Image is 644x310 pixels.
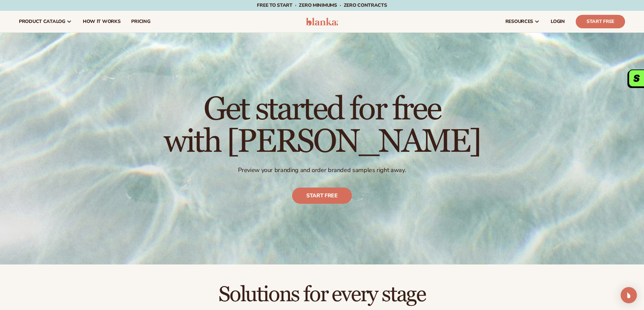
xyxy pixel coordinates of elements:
[621,287,637,303] div: Open Intercom Messenger
[126,11,156,32] a: pricing
[14,11,77,32] a: product catalog
[500,11,545,32] a: resources
[257,2,387,8] span: Free to start · ZERO minimums · ZERO contracts
[545,11,570,32] a: LOGIN
[551,19,565,24] span: LOGIN
[131,19,150,24] span: pricing
[164,93,480,158] h1: Get started for free with [PERSON_NAME]
[77,11,126,32] a: How It Works
[19,19,65,24] span: product catalog
[19,283,625,306] h2: Solutions for every stage
[505,19,533,24] span: resources
[292,188,352,204] a: Start free
[164,166,480,174] p: Preview your branding and order branded samples right away.
[306,18,338,26] img: logo
[83,19,121,24] span: How It Works
[576,15,625,28] a: Start Free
